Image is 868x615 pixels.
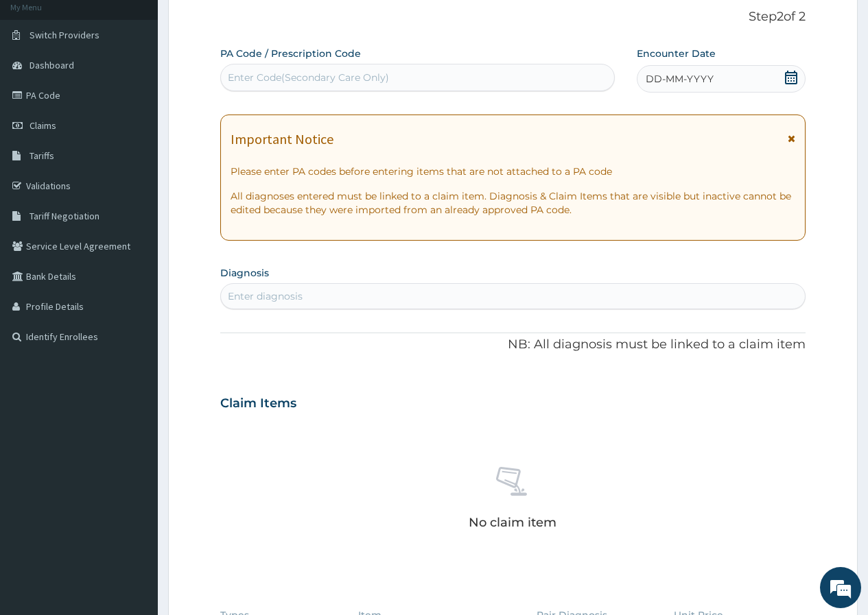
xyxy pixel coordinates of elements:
[30,29,99,41] span: Switch Providers
[220,47,361,60] label: PA Code / Prescription Code
[220,266,269,280] label: Diagnosis
[637,47,716,60] label: Encounter Date
[25,69,56,103] img: d_794563401_company_1708531726252_794563401
[225,7,258,40] div: Minimize live chat window
[646,72,714,86] span: DD-MM-YYYY
[30,119,56,132] span: Claims
[30,210,99,222] span: Tariff Negotiation
[469,516,556,529] p: No claim item
[228,289,303,303] div: Enter diagnosis
[71,77,231,95] div: Chat with us now
[220,336,806,354] p: NB: All diagnosis must be linked to a claim item
[228,71,389,84] div: Enter Code(Secondary Care Only)
[231,132,333,147] h1: Important Notice
[231,189,795,217] p: All diagnoses entered must be linked to a claim item. Diagnosis & Claim Items that are visible bu...
[7,374,261,422] textarea: Type your message and hit 'Enter'
[30,59,74,71] span: Dashboard
[80,173,189,311] span: We're online!
[30,149,54,162] span: Tariffs
[231,165,795,178] p: Please enter PA codes before entering items that are not attached to a PA code
[220,10,806,25] p: Step 2 of 2
[220,396,296,411] h3: Claim Items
